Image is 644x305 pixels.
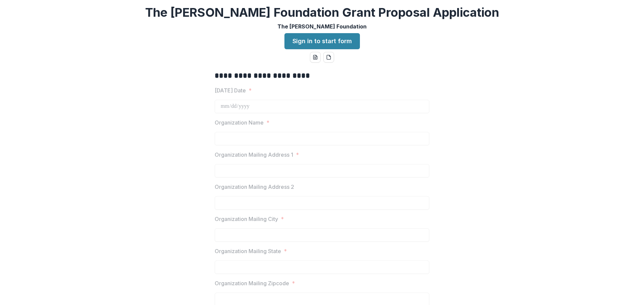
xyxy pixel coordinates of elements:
[215,279,289,287] p: Organization Mailing Zipcode
[277,22,367,30] p: The [PERSON_NAME] Foundation
[310,52,321,63] button: word-download
[215,215,278,223] p: Organization Mailing City
[215,119,264,127] p: Organization Name
[145,5,499,20] h2: The [PERSON_NAME] Foundation Grant Proposal Application
[215,247,281,255] p: Organization Mailing State
[284,33,360,49] a: Sign in to start form
[323,52,334,63] button: pdf-download
[215,86,246,94] p: [DATE] Date
[215,151,293,159] p: Organization Mailing Address 1
[215,183,294,191] p: Organization Mailing Address 2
